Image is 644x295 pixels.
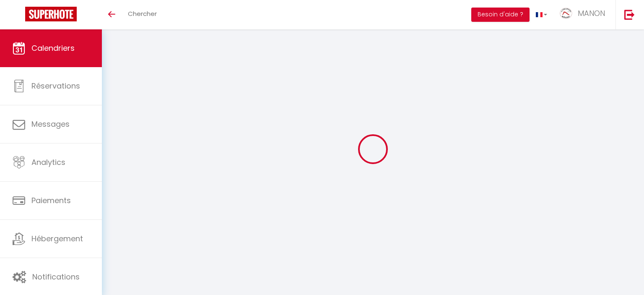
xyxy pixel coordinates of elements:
[31,157,65,167] span: Analytics
[578,8,605,18] span: MANON
[128,9,157,18] span: Chercher
[31,119,70,129] span: Messages
[31,81,80,91] span: Réservations
[32,272,80,282] span: Notifications
[31,195,71,206] span: Paiements
[25,7,77,21] img: Super Booking
[31,233,83,244] span: Hébergement
[31,43,75,53] span: Calendriers
[624,9,635,20] img: logout
[560,8,572,19] img: ...
[471,8,530,22] button: Besoin d'aide ?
